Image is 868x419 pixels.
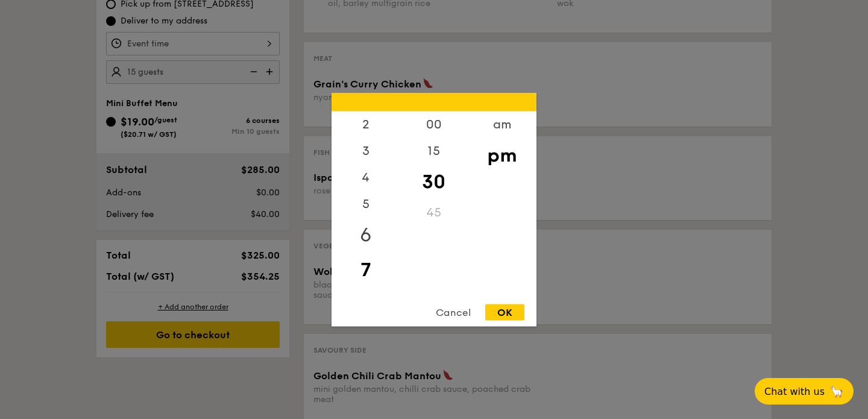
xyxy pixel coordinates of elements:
[332,111,400,137] div: 2
[764,386,825,397] span: Chat with us
[332,164,400,191] div: 4
[400,199,468,225] div: 45
[400,137,468,164] div: 15
[332,252,400,287] div: 7
[468,137,536,172] div: pm
[400,164,468,199] div: 30
[468,111,536,137] div: am
[424,304,483,320] div: Cancel
[829,385,844,399] span: 🦙
[400,111,468,137] div: 00
[332,191,400,217] div: 5
[332,217,400,252] div: 6
[332,287,400,313] div: 8
[755,378,854,405] button: Chat with us🦙
[332,137,400,164] div: 3
[485,304,524,320] div: OK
